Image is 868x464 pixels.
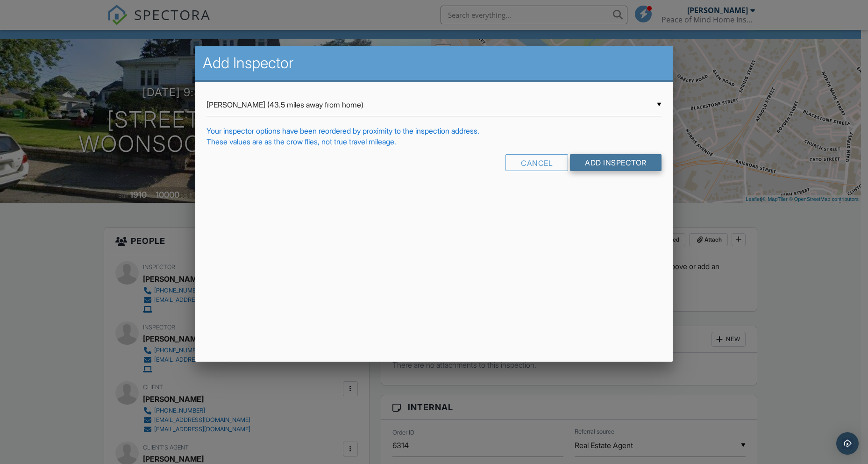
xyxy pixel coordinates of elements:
div: Your inspector options have been reordered by proximity to the inspection address. [206,126,662,136]
input: Add Inspector [570,154,662,171]
div: Open Intercom Messenger [836,432,859,455]
div: Inspector Removed [747,28,842,50]
div: Cancel [505,154,568,171]
div: These values are as the crow flies, not true travel mileage. [206,136,662,147]
h2: Add Inspector [203,54,665,72]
